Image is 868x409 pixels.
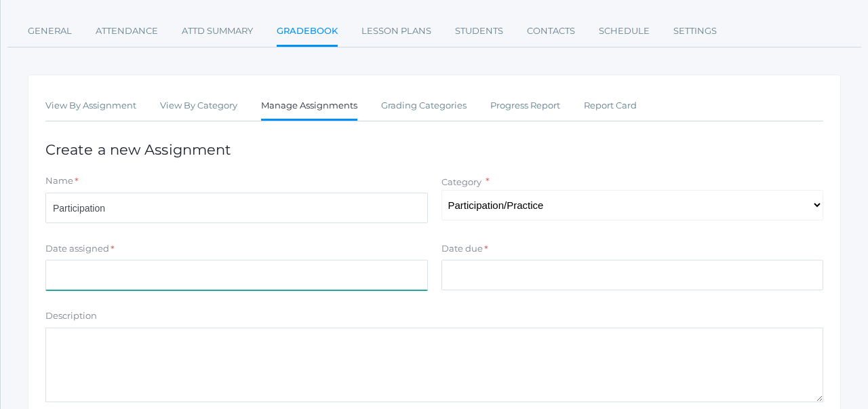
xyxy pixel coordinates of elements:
a: Attd Summary [182,18,253,45]
a: Attendance [96,18,158,45]
a: Progress Report [490,92,560,119]
a: Settings [673,18,717,45]
a: View By Category [160,92,237,119]
a: Grading Categories [381,92,467,119]
label: Category [441,176,481,187]
a: View By Assignment [45,92,136,119]
a: Contacts [527,18,575,45]
h1: Create a new Assignment [45,142,823,157]
a: Schedule [599,18,650,45]
a: Students [455,18,503,45]
label: Date due [441,242,483,256]
a: Lesson Plans [361,18,431,45]
label: Date assigned [45,242,109,256]
label: Description [45,309,97,323]
a: Manage Assignments [261,92,357,121]
a: Gradebook [277,18,338,47]
label: Name [45,174,73,188]
a: General [28,18,72,45]
a: Report Card [584,92,637,119]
